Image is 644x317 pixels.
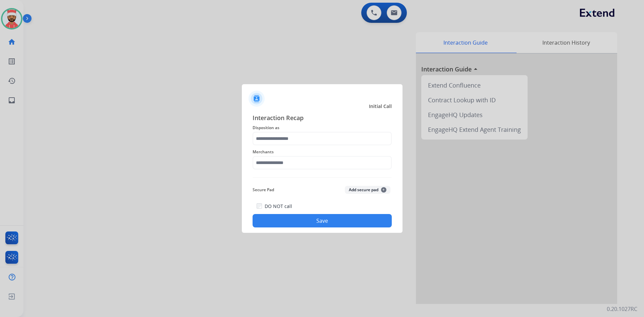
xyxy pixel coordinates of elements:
span: Disposition as [253,124,392,132]
span: Initial Call [369,103,392,110]
button: Add secure pad+ [345,186,390,194]
img: contactIcon [249,91,265,107]
span: Interaction Recap [253,113,392,124]
button: Save [253,214,392,227]
img: contact-recap-line.svg [253,177,392,178]
span: Secure Pad [253,186,274,194]
label: DO NOT call [265,203,292,210]
p: 0.20.1027RC [607,305,637,313]
span: + [381,187,386,193]
span: Merchants [253,148,392,156]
